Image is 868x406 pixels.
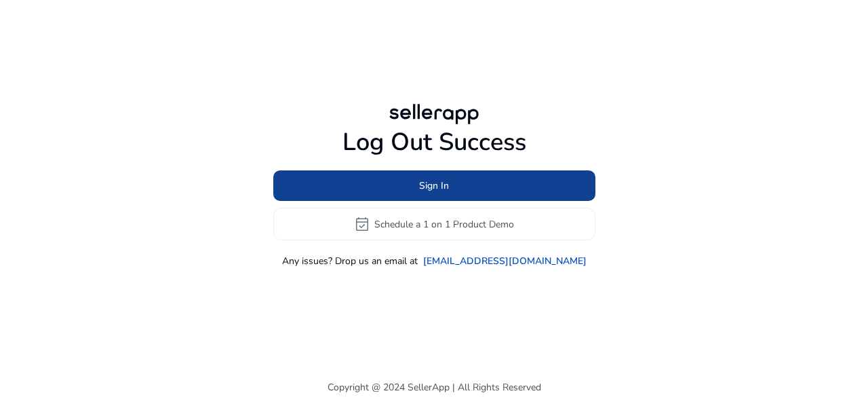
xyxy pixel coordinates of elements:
a: [EMAIL_ADDRESS][DOMAIN_NAME] [423,254,587,268]
button: event_availableSchedule a 1 on 1 Product Demo [273,208,595,240]
button: Sign In [273,170,595,201]
h1: Log Out Success [273,128,595,157]
span: Sign In [419,179,449,193]
span: event_available [354,216,370,232]
p: Any issues? Drop us an email at [282,254,418,268]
